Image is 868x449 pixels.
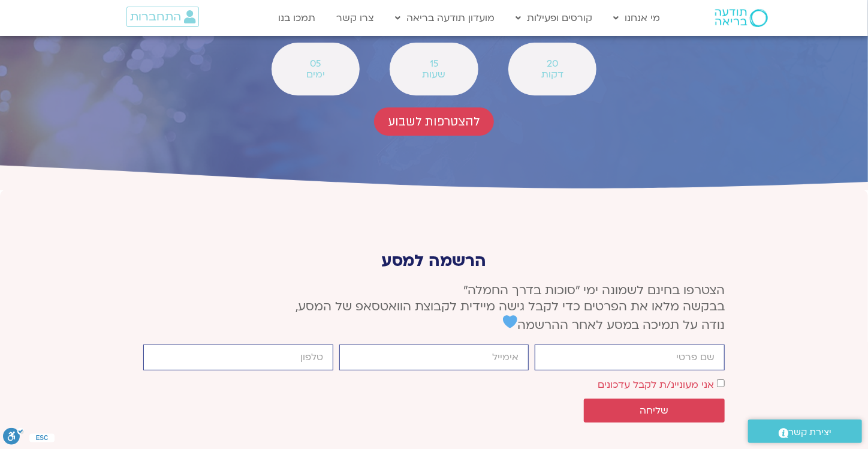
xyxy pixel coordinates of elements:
label: אני מעוניינ/ת לקבל עדכונים [598,378,714,391]
p: הצטרפו בחינם לשמונה ימי ״סוכות בדרך החמלה״ [143,282,725,333]
a: יצירת קשר [748,420,862,443]
input: מותר להשתמש רק במספרים ותווי טלפון (#, -, *, וכו'). [143,345,333,370]
a: להצטרפות לשבוע [374,107,494,136]
a: תמכו בנו [272,7,321,29]
span: להצטרפות לשבוע [388,115,480,128]
button: שליחה [584,399,725,423]
a: מועדון תודעה בריאה [389,7,501,29]
p: הרשמה למסע [143,252,725,270]
span: נודה על תמיכה במסע לאחר ההרשמה [503,317,725,333]
a: התחברות [126,7,199,27]
a: קורסים ופעילות [510,7,598,29]
span: 20 [524,58,581,69]
a: צרו קשר [330,7,380,29]
input: שם פרטי [535,345,725,370]
img: 💙 [503,315,517,329]
a: מי אנחנו [607,7,666,29]
span: שליחה [640,405,669,416]
form: טופס חדש [143,345,725,429]
span: שעות [405,69,462,80]
input: אימייל [339,345,529,370]
span: 05 [287,58,344,69]
span: דקות [524,69,581,80]
span: ימים [287,69,344,80]
span: 15 [405,58,462,69]
span: בבקשה מלאו את הפרטים כדי לקבל גישה מיידית לקבוצת הוואטסאפ של המסע, [296,298,725,315]
img: תודעה בריאה [715,9,768,27]
span: התחברות [130,10,181,23]
span: יצירת קשר [789,424,832,441]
